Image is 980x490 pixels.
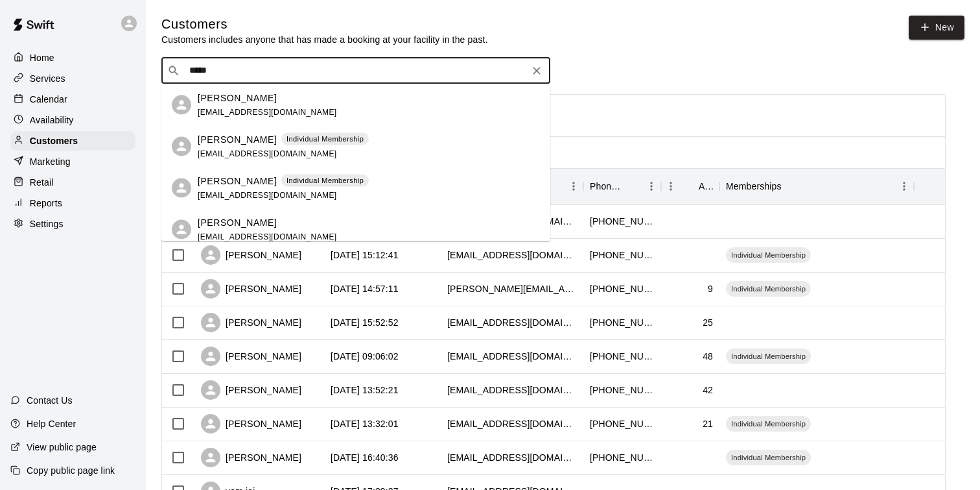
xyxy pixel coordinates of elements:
[10,214,135,234] a: Settings
[726,349,811,364] div: Individual Membership
[10,69,135,88] a: Services
[726,168,782,204] div: Memberships
[10,110,135,130] a: Availability
[590,316,655,329] div: +13213939049
[198,232,337,241] span: [EMAIL_ADDRESS][DOMAIN_NAME]
[590,384,655,397] div: +12017579487
[201,380,301,400] div: [PERSON_NAME]
[726,351,811,361] span: Individual Membership
[27,394,73,407] p: Contact Us
[198,174,277,188] p: [PERSON_NAME]
[681,177,699,195] button: Sort
[441,168,583,204] div: Email
[726,281,811,297] div: Individual Membership
[447,249,577,262] div: sriramreddy6@gmail.com
[30,155,71,168] p: Marketing
[10,193,135,213] a: Reports
[642,177,661,196] button: Menu
[590,249,655,262] div: +16502857122
[447,316,577,329] div: anishkatragadda@icloud.com
[447,417,577,430] div: samaarthkjp@gmail.com
[708,282,713,295] div: 9
[30,134,78,147] p: Customers
[726,450,811,465] div: Individual Membership
[661,168,719,204] div: Age
[590,168,624,204] div: Phone Number
[172,95,191,115] div: Rajan Jasuja
[27,441,97,454] p: View public page
[30,217,64,230] p: Settings
[198,149,337,158] span: [EMAIL_ADDRESS][DOMAIN_NAME]
[447,451,577,464] div: anu.patilusa@gmail.com
[201,313,301,332] div: [PERSON_NAME]
[894,177,914,196] button: Menu
[10,48,135,67] a: Home
[30,114,74,127] p: Availability
[201,448,301,467] div: [PERSON_NAME]
[10,173,135,192] a: Retail
[172,178,191,198] div: Karthik Sundararajan
[583,168,661,204] div: Phone Number
[726,250,811,260] span: Individual Membership
[161,16,488,33] h5: Customers
[590,451,655,464] div: +18135261549
[161,33,488,46] p: Customers includes anyone that has made a booking at your facility in the past.
[198,190,337,199] span: [EMAIL_ADDRESS][DOMAIN_NAME]
[331,384,399,397] div: 2025-10-08 13:52:21
[172,220,191,239] div: Sayee krishna Sundararajan
[726,284,811,294] span: Individual Membership
[726,416,811,432] div: Individual Membership
[699,168,713,204] div: Age
[590,350,655,363] div: +17742634200
[590,417,655,430] div: +18136255801
[726,452,811,463] span: Individual Membership
[590,282,655,295] div: +12514081000
[447,282,577,295] div: shivak.kumbham@gmail.com
[726,247,811,263] div: Individual Membership
[10,131,135,151] a: Customers
[201,347,301,366] div: [PERSON_NAME]
[30,93,67,106] p: Calendar
[30,51,54,64] p: Home
[172,137,191,156] div: Rajan Jasuja
[30,176,54,189] p: Retail
[10,152,135,171] a: Marketing
[201,245,301,265] div: [PERSON_NAME]
[331,417,399,430] div: 2025-10-07 13:32:01
[331,316,399,329] div: 2025-10-12 15:52:52
[590,215,655,228] div: +12392986514
[198,215,277,229] p: [PERSON_NAME]
[564,177,583,196] button: Menu
[331,350,399,363] div: 2025-10-12 09:06:02
[30,197,62,210] p: Reports
[447,384,577,397] div: tan31us@gmail.com
[201,279,301,299] div: [PERSON_NAME]
[703,316,713,329] div: 25
[703,384,713,397] div: 42
[782,177,800,195] button: Sort
[331,282,399,295] div: 2025-10-13 14:57:11
[27,464,115,477] p: Copy public page link
[528,62,546,80] button: Clear
[661,177,681,196] button: Menu
[331,249,399,262] div: 2025-10-13 15:12:41
[198,107,337,116] span: [EMAIL_ADDRESS][DOMAIN_NAME]
[198,132,277,146] p: [PERSON_NAME]
[703,417,713,430] div: 21
[331,451,399,464] div: 2025-10-06 16:40:36
[30,72,65,85] p: Services
[624,177,642,195] button: Sort
[10,90,135,109] a: Calendar
[703,350,713,363] div: 48
[198,91,277,104] p: [PERSON_NAME]
[726,419,811,429] span: Individual Membership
